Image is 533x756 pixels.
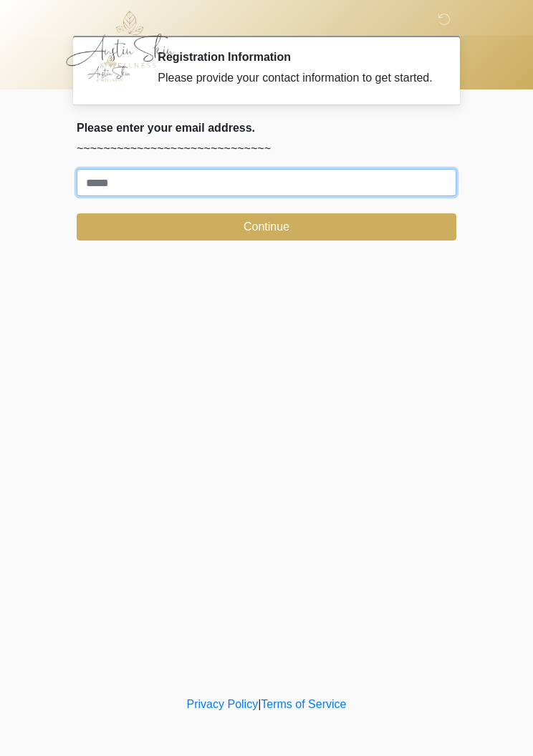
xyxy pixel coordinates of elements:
[187,698,259,710] a: Privacy Policy
[77,121,456,135] h2: Please enter your email address.
[258,698,261,710] a: |
[261,698,346,710] a: Terms of Service
[77,140,456,157] p: ~~~~~~~~~~~~~~~~~~~~~~~~~~~~~
[77,213,456,241] button: Continue
[62,11,189,68] img: Austin Skin & Wellness Logo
